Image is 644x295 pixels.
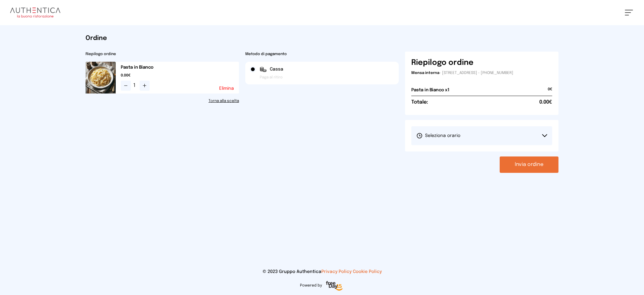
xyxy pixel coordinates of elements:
button: Invia ordine [500,156,558,173]
h6: Riepilogo ordine [411,58,474,68]
a: Privacy Policy [321,269,352,274]
span: Powered by [300,283,322,288]
h2: Metodo di pagamento [245,52,399,57]
button: Elimina [219,86,234,91]
img: logo-freeday.3e08031.png [325,280,344,292]
h6: Totale: [411,99,428,106]
span: Cassa [270,66,283,72]
span: 0.00€ [121,73,239,78]
a: Torna alla scelta [86,99,239,104]
span: 0.00€ [539,99,552,106]
h1: Ordine [86,34,558,43]
p: © 2023 Gruppo Authentica [10,269,634,275]
span: 0€ [548,87,552,96]
a: Cookie Policy [353,269,382,274]
h2: Pasta in Bianco [121,64,239,71]
h2: Riepilogo ordine [86,52,239,57]
button: Seleziona orario [411,126,552,145]
span: Paga al ritiro [260,75,283,80]
h2: Pasta in Bianco x1 [411,87,449,93]
p: - [STREET_ADDRESS] - [PHONE_NUMBER] [411,71,552,76]
img: media [86,62,116,94]
span: Mensa interna [411,71,439,75]
span: 1 [133,82,137,89]
img: logo.8f33a47.png [10,8,60,18]
span: Seleziona orario [416,133,460,139]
